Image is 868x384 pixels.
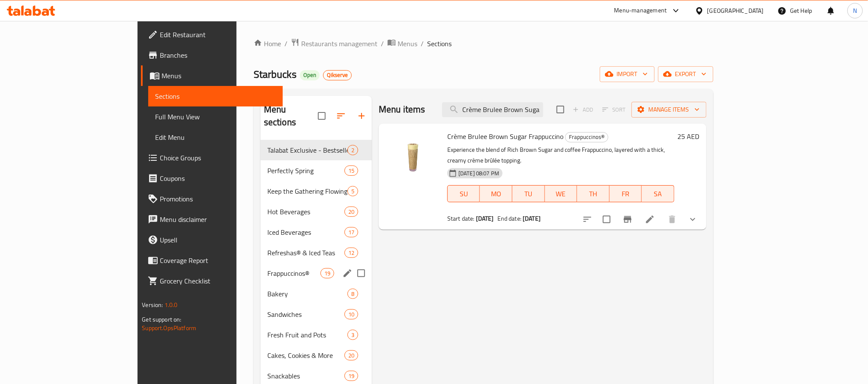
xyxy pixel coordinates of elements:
[162,71,275,81] span: Menus
[160,30,275,40] span: Edit Restaurant
[160,50,275,60] span: Branches
[301,38,377,49] span: Restaurants management
[155,112,275,122] span: Full Menu View
[381,38,384,49] li: /
[300,70,320,80] div: Open
[581,188,606,200] span: TH
[160,194,275,204] span: Promotions
[617,209,638,230] button: Branch-specific-item
[497,213,521,224] span: End date:
[160,214,275,224] span: Menu disclaimer
[345,167,358,175] span: 15
[512,185,545,202] button: TU
[483,188,509,200] span: MO
[421,38,424,49] li: /
[267,207,344,217] span: Hot Beverages
[284,38,287,49] li: /
[260,140,372,160] div: Talabat Exclusive - Bestseller Offer2
[345,249,358,257] span: 12
[442,102,543,117] input: search
[348,187,358,195] span: 5
[267,248,344,258] span: Refreshas® & Iced Teas
[523,213,541,224] b: [DATE]
[345,352,358,360] span: 20
[707,6,764,15] div: [GEOGRAPHIC_DATA]
[267,371,344,381] span: Snackables
[344,309,358,319] div: items
[665,69,706,80] span: export
[141,45,282,65] a: Branches
[455,169,503,177] span: [DATE] 08:07 PM
[344,165,358,176] div: items
[600,66,655,82] button: import
[267,165,344,176] span: Perfectly Spring
[267,145,347,155] div: Talabat Exclusive - Bestseller Offer
[341,267,354,280] button: edit
[165,299,178,310] span: 1.0.0
[142,299,163,310] span: Version:
[451,188,476,200] span: SU
[565,132,608,142] div: Frappuccinos®
[347,186,358,196] div: items
[566,132,608,142] span: Frappuccinos®
[347,289,358,299] div: items
[260,181,372,201] div: Keep the Gathering Flowing5
[141,24,282,45] a: Edit Restaurant
[260,242,372,263] div: Refreshas® & Iced Teas12
[141,230,282,250] a: Upsell
[345,372,358,380] span: 19
[447,185,480,202] button: SU
[386,130,440,185] img: Crème Brulee Brown Sugar Frappuccino
[344,350,358,360] div: items
[264,103,318,129] h2: Menu sections
[160,235,275,245] span: Upsell
[447,145,674,166] p: Experience the blend of Rich Brown Sugar and coffee Frappuccino, layered with a thick, creamy crè...
[344,248,358,258] div: items
[344,207,358,217] div: items
[344,371,358,381] div: items
[155,91,275,101] span: Sections
[545,185,578,202] button: WE
[267,289,347,299] span: Bakery
[141,189,282,209] a: Promotions
[267,227,344,237] span: Iced Beverages
[348,146,358,154] span: 2
[260,304,372,325] div: Sandwiches10
[614,6,667,16] div: Menu-management
[160,173,275,183] span: Coupons
[148,86,282,106] a: Sections
[345,310,358,319] span: 10
[267,186,347,196] span: Keep the Gathering Flowing
[638,104,700,115] span: Manage items
[260,263,372,284] div: Frappuccinos®19edit
[645,214,655,224] a: Edit menu item
[613,188,639,200] span: FR
[645,188,671,200] span: SA
[577,209,598,230] button: sort-choices
[267,268,320,278] div: Frappuccinos®
[141,271,282,291] a: Grocery Checklist
[267,330,347,340] div: Fresh Fruit and Pots
[447,213,475,224] span: Start date:
[662,209,682,230] button: delete
[300,71,320,79] span: Open
[347,145,358,155] div: items
[577,185,610,202] button: TH
[267,350,344,360] div: Cakes, Cookies & More
[548,188,574,200] span: WE
[148,127,282,148] a: Edit Menu
[260,222,372,242] div: Iced Beverages17
[260,201,372,222] div: Hot Beverages20
[160,276,275,286] span: Grocery Checklist
[313,107,331,125] span: Select all sections
[610,185,642,202] button: FR
[141,148,282,168] a: Choice Groups
[688,214,698,224] svg: Show Choices
[682,209,703,230] button: show more
[141,168,282,189] a: Coupons
[476,213,494,224] b: [DATE]
[260,160,372,181] div: Perfectly Spring15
